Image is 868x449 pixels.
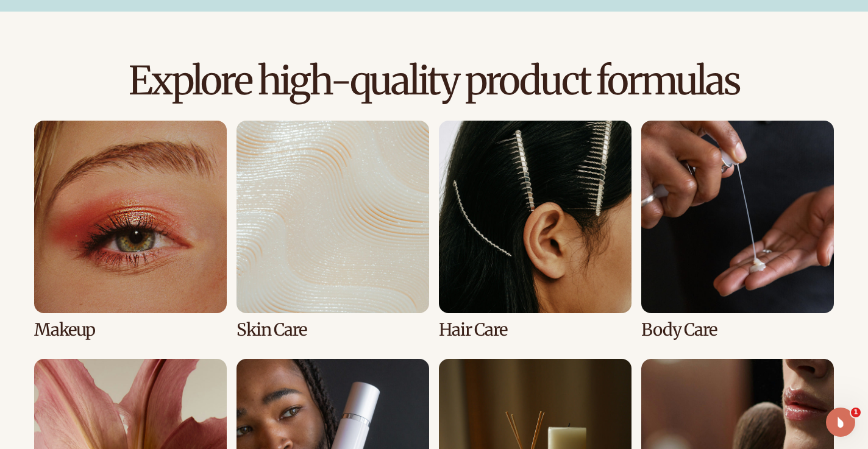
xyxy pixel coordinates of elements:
[34,121,227,339] div: 1 / 8
[641,320,834,339] h3: Body Care
[34,60,834,101] h2: Explore high-quality product formulas
[237,320,429,339] h3: Skin Care
[851,408,861,417] span: 1
[439,320,631,339] h3: Hair Care
[826,408,855,437] iframe: Intercom live chat
[237,121,429,339] div: 2 / 8
[34,320,227,339] h3: Makeup
[439,121,631,339] div: 3 / 8
[641,121,834,339] div: 4 / 8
